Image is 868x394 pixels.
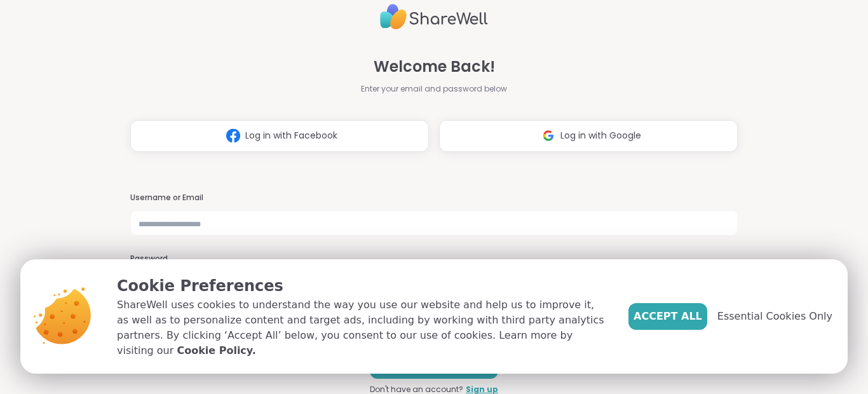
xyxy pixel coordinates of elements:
span: Enter your email and password below [361,83,507,95]
span: Accept All [634,309,702,324]
span: Essential Cookies Only [717,309,832,324]
h3: Username or Email [130,193,738,203]
button: Log in with Google [439,120,738,152]
button: Log in with Facebook [130,120,429,152]
img: ShareWell Logomark [536,124,560,147]
button: Accept All [628,303,707,330]
a: Cookie Policy. [177,343,255,358]
img: ShareWell Logomark [221,124,245,147]
span: Welcome Back! [374,55,495,78]
span: Log in with Google [560,129,641,142]
span: Log in with Facebook [245,129,337,142]
p: Cookie Preferences [117,275,608,297]
h3: Password [130,254,738,264]
p: ShareWell uses cookies to understand the way you use our website and help us to improve it, as we... [117,297,608,358]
